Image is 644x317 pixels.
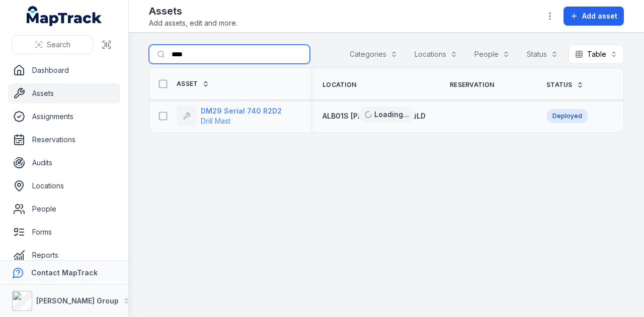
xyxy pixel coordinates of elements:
[8,245,120,265] a: Reports
[149,4,237,18] h2: Assets
[36,296,119,305] strong: [PERSON_NAME] Group
[323,81,356,89] span: Location
[47,40,70,50] span: Search
[177,80,198,88] span: Asset
[582,11,617,21] span: Add asset
[546,81,573,89] span: Status
[323,111,426,121] a: ALB01S [PERSON_NAME] QLD
[546,109,588,123] div: Deployed
[177,80,209,88] a: Asset
[8,222,120,242] a: Forms
[8,130,120,150] a: Reservations
[8,199,120,219] a: People
[8,83,120,103] a: Assets
[569,45,624,64] button: Table
[450,81,494,89] span: Reservation
[31,268,98,277] strong: Contact MapTrack
[201,106,282,116] strong: DM29 Serial 740 R2D2
[201,117,230,125] span: Drill Mast
[8,107,120,127] a: Assignments
[8,153,120,173] a: Audits
[408,45,464,64] button: Locations
[8,176,120,196] a: Locations
[343,45,404,64] button: Categories
[546,81,584,89] a: Status
[149,18,237,28] span: Add assets, edit and more.
[563,7,624,26] button: Add asset
[323,112,426,120] span: ALB01S [PERSON_NAME] QLD
[468,45,516,64] button: People
[177,106,282,126] a: DM29 Serial 740 R2D2Drill Mast
[27,6,102,26] a: MapTrack
[12,35,93,54] button: Search
[8,60,120,80] a: Dashboard
[520,45,565,64] button: Status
